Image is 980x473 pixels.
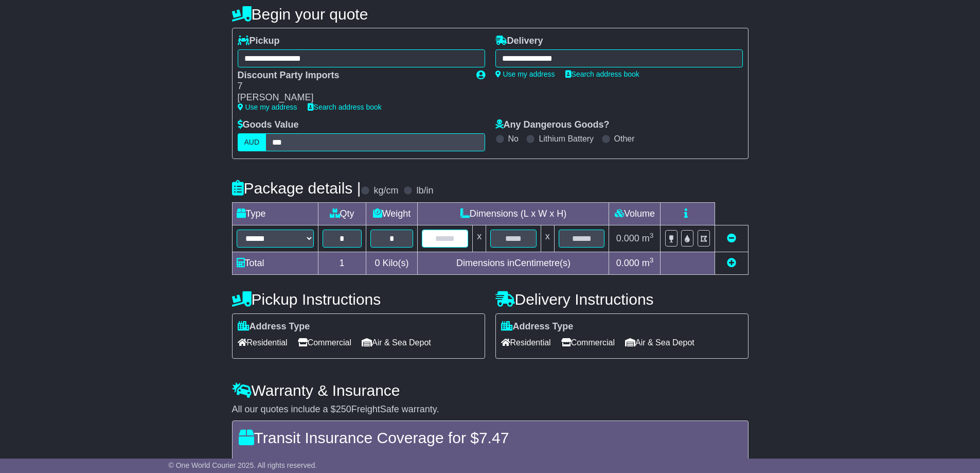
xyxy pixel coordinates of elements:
[561,335,615,351] span: Commercial
[539,134,594,144] label: Lithium Battery
[238,36,280,47] label: Pickup
[616,258,639,268] span: 0.000
[418,202,609,225] td: Dimensions (L x W x H)
[238,92,466,103] div: [PERSON_NAME]
[238,119,299,131] label: Goods Value
[473,225,486,252] td: x
[375,258,380,268] span: 0
[642,258,654,268] span: m
[366,252,418,274] td: Kilo(s)
[362,335,431,351] span: Air & Sea Depot
[495,291,749,308] h4: Delivery Instructions
[238,103,297,111] a: Use my address
[232,252,318,274] td: Total
[565,70,639,78] a: Search address book
[416,185,433,197] label: lb/in
[238,133,266,151] label: AUD
[727,233,736,243] a: Remove this item
[418,252,609,274] td: Dimensions in Centimetre(s)
[232,180,361,197] h4: Package details |
[609,202,661,225] td: Volume
[308,103,382,111] a: Search address book
[650,232,654,239] sup: 3
[625,335,694,351] span: Air & Sea Depot
[232,291,485,308] h4: Pickup Instructions
[727,258,736,268] a: Add new item
[232,6,749,23] h4: Begin your quote
[232,382,749,399] h4: Warranty & Insurance
[232,202,318,225] td: Type
[495,36,543,47] label: Delivery
[366,202,418,225] td: Weight
[479,429,509,446] span: 7.47
[642,233,654,243] span: m
[495,119,610,131] label: Any Dangerous Goods?
[373,185,398,197] label: kg/cm
[169,461,317,469] span: © One World Courier 2025. All rights reserved.
[616,233,639,243] span: 0.000
[238,70,466,81] div: Discount Party Imports
[541,225,554,252] td: x
[614,134,635,144] label: Other
[238,81,466,92] div: 7
[336,404,351,414] span: 250
[650,256,654,264] sup: 3
[298,335,351,351] span: Commercial
[501,321,574,332] label: Address Type
[238,335,288,351] span: Residential
[318,202,366,225] td: Qty
[508,134,519,144] label: No
[318,252,366,274] td: 1
[238,321,310,332] label: Address Type
[232,404,749,415] div: All our quotes include a $ FreightSafe warranty.
[239,429,742,446] h4: Transit Insurance Coverage for $
[495,70,555,78] a: Use my address
[501,335,551,351] span: Residential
